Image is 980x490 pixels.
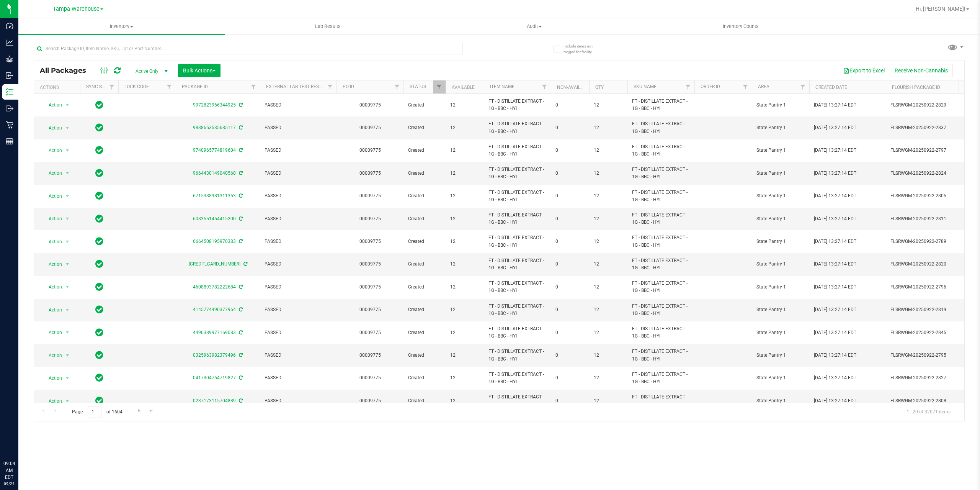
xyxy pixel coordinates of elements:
[555,284,585,291] span: 0
[890,215,965,223] span: FLSRWGM-20250922-2811
[265,374,332,382] span: PASSED
[712,23,769,30] span: Inventory Counts
[265,284,332,291] span: PASSED
[450,238,479,245] span: 12
[359,352,381,358] a: 00009775
[488,348,546,362] span: FT - DISTILLATE EXTRACT - 1G - BBC - HYI
[756,374,805,382] span: State Pantry 1
[238,307,243,312] span: Sync from Compliance System
[193,239,236,244] a: 6664508195970383
[632,371,690,385] span: FT - DISTILLATE EXTRACT - 1G - BBC - HYI
[88,406,101,418] input: 1
[63,213,72,224] span: select
[124,84,149,89] a: Lock Code
[488,303,546,317] span: FT - DISTILLATE EXTRACT - 1G - BBC - HYI
[265,352,332,359] span: PASSED
[450,102,479,109] span: 12
[488,166,546,180] span: FT - DISTILLATE EXTRACT - 1G - BBC - HYI
[890,124,965,131] span: FLSRWGM-20250922-2837
[594,192,623,200] span: 12
[814,102,856,109] span: [DATE] 13:27:14 EDT
[238,170,243,176] span: Sync from Compliance System
[359,193,381,198] a: 00009775
[890,261,965,268] span: FLSRWGM-20250922-2820
[450,352,479,359] span: 12
[756,261,805,268] span: State Pantry 1
[238,375,243,380] span: Sync from Compliance System
[34,43,463,54] input: Search Package ID, Item Name, SKU, Lot or Part Number...
[410,84,426,89] a: Status
[42,373,62,383] span: Action
[18,23,225,30] span: Inventory
[488,234,546,249] span: FT - DISTILLATE EXTRACT - 1G - BBC - HYI
[134,406,145,416] a: Go to the next page
[756,102,805,109] span: State Pantry 1
[637,18,844,34] a: Inventory Counts
[193,330,236,335] a: 4490389977169083
[63,100,72,110] span: select
[450,147,479,154] span: 12
[238,352,243,358] span: Sync from Compliance System
[359,307,381,312] a: 00009775
[6,39,13,46] inline-svg: Analytics
[595,85,604,90] a: Qty
[408,238,441,245] span: Created
[63,168,72,179] span: select
[431,23,637,30] span: Audit
[488,211,546,226] span: FT - DISTILLATE EXTRACT - 1G - BBC - HYI
[305,23,351,30] span: Lab Results
[756,352,805,359] span: State Pantry 1
[42,191,62,202] span: Action
[42,100,62,110] span: Action
[40,85,77,90] div: Actions
[408,284,441,291] span: Created
[756,124,805,131] span: State Pantry 1
[900,406,957,418] span: 1 - 20 of 32071 items
[95,304,103,315] span: In Sync
[408,147,441,154] span: Created
[594,102,623,109] span: 12
[814,215,856,223] span: [DATE] 13:27:14 EDT
[555,329,585,336] span: 0
[890,329,965,336] span: FLSRWGM-20250922-2845
[555,374,585,382] span: 0
[95,327,103,338] span: In Sync
[756,329,805,336] span: State Pantry 1
[42,213,62,224] span: Action
[408,215,441,223] span: Created
[6,105,13,112] inline-svg: Outbound
[555,306,585,313] span: 0
[225,18,431,34] a: Lab Results
[86,84,116,89] a: Sync Status
[95,282,103,292] span: In Sync
[594,261,623,268] span: 12
[450,374,479,382] span: 12
[359,147,381,153] a: 00009775
[594,124,623,131] span: 12
[189,261,240,267] a: [CREDIT_CARD_NUMBER]
[488,98,546,112] span: FT - DISTILLATE EXTRACT - 1G - BBC - HYI
[756,215,805,223] span: State Pantry 1
[797,80,809,93] a: Filter
[238,284,243,290] span: Sync from Compliance System
[632,120,690,135] span: FT - DISTILLATE EXTRACT - 1G - BBC - HYI
[6,55,13,63] inline-svg: Grow
[814,374,856,382] span: [DATE] 13:27:14 EDT
[756,306,805,313] span: State Pantry 1
[6,88,13,96] inline-svg: Inventory
[193,284,236,290] a: 4608893782222684
[63,123,72,133] span: select
[95,190,103,201] span: In Sync
[408,306,441,313] span: Created
[632,211,690,226] span: FT - DISTILLATE EXTRACT - 1G - BBC - HYI
[890,374,965,382] span: FLSRWGM-20250922-2827
[238,125,243,130] span: Sync from Compliance System
[431,18,637,34] a: Audit
[359,170,381,176] a: 00009775
[359,239,381,244] a: 00009775
[890,306,965,313] span: FLSRWGM-20250922-2819
[594,352,623,359] span: 12
[408,374,441,382] span: Created
[95,168,103,179] span: In Sync
[594,397,623,405] span: 12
